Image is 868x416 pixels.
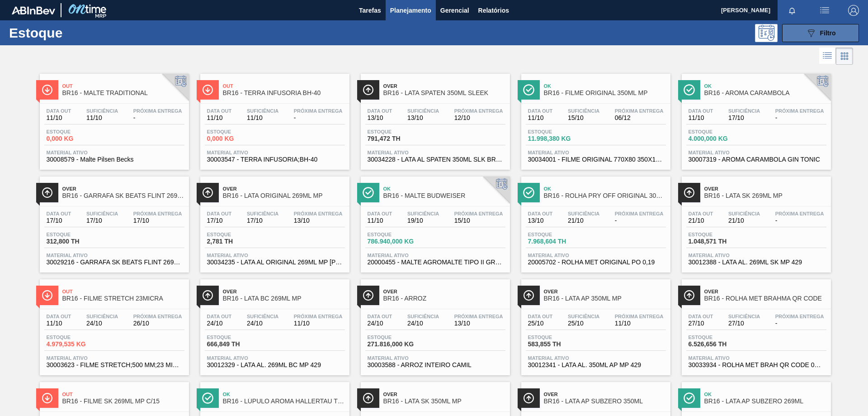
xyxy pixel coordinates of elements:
[728,211,760,216] span: Suficiência
[207,355,343,361] span: Material ativo
[368,232,431,237] span: Estoque
[33,273,193,375] a: ÍconeOutBR16 - FILME STRETCH 23MICRAData out11/10Suficiência24/10Próxima Entrega26/10Estoque4.979...
[689,217,713,224] span: 21/10
[689,135,752,142] span: 4.000,000 KG
[133,320,182,327] span: 26/10
[207,135,270,142] span: 0,000 KG
[202,290,213,301] img: Ícone
[704,289,826,294] span: Over
[354,67,514,170] a: ÍconeOverBR16 - LATA SPATEN 350ML SLEEKData out13/10Suficiência13/10Próxima Entrega12/10Estoque79...
[368,150,503,155] span: Material ativo
[223,83,345,89] span: Out
[47,135,110,142] span: 0,000 KG
[33,67,193,170] a: ÍconeOutBR16 - MALTE TRADITIONALData out11/10Suficiência11/10Próxima Entrega-Estoque0,000 KGMater...
[383,90,505,96] span: BR16 - LATA SPATEN 350ML SLEEK
[223,186,345,191] span: Over
[207,341,270,348] span: 666,849 TH
[615,115,664,121] span: 06/12
[689,115,713,121] span: 11/10
[47,362,182,368] span: 30003623 - FILME STRETCH;500 MM;23 MICRA;;HISTRETCH
[223,192,345,199] span: BR16 - LATA ORIGINAL 269ML MP
[704,192,826,199] span: BR16 - LATA SK 269ML MP
[47,314,71,319] span: Data out
[528,115,553,121] span: 11/10
[528,335,591,340] span: Estoque
[528,253,664,258] span: Material ativo
[202,187,213,198] img: Ícone
[689,150,824,155] span: Material ativo
[383,392,505,397] span: Over
[615,108,664,114] span: Próxima Entrega
[294,211,343,216] span: Próxima Entrega
[675,273,835,375] a: ÍconeOverBR16 - ROLHA MET BRAHMA QR CODEData out27/10Suficiência27/10Próxima Entrega-Estoque6.526...
[193,170,354,273] a: ÍconeOverBR16 - LATA ORIGINAL 269ML MPData out17/10Suficiência17/10Próxima Entrega13/10Estoque2,7...
[62,289,184,294] span: Out
[47,129,110,134] span: Estoque
[689,108,713,114] span: Data out
[454,217,503,224] span: 15/10
[775,115,824,121] span: -
[728,108,760,114] span: Suficiência
[207,232,270,237] span: Estoque
[368,362,503,368] span: 30003588 - ARROZ INTEIRO CAMIL
[207,156,343,163] span: 30003547 - TERRA INFUSORIA;BH-40
[454,115,503,121] span: 12/10
[684,187,695,198] img: Ícone
[383,83,505,89] span: Over
[544,289,666,294] span: Over
[544,295,666,302] span: BR16 - LATA AP 350ML MP
[86,115,118,121] span: 11/10
[247,314,278,319] span: Suficiência
[775,108,824,114] span: Próxima Entrega
[62,90,184,96] span: BR16 - MALTE TRADITIONAL
[528,150,664,155] span: Material ativo
[86,314,118,319] span: Suficiência
[675,67,835,170] a: ÍconeOkBR16 - AROMA CARAMBOLAData out11/10Suficiência17/10Próxima Entrega-Estoque4.000,000 KGMate...
[207,108,232,114] span: Data out
[528,320,553,327] span: 25/10
[704,186,826,191] span: Over
[294,320,343,327] span: 11/10
[689,129,752,134] span: Estoque
[819,48,836,65] div: Visão em Lista
[523,187,534,198] img: Ícone
[514,273,675,375] a: ÍconeOverBR16 - LATA AP 350ML MPData out25/10Suficiência25/10Próxima Entrega11/10Estoque583,855 T...
[407,314,439,319] span: Suficiência
[615,211,664,216] span: Próxima Entrega
[42,187,53,198] img: Ícone
[62,398,184,405] span: BR16 - FILME SK 269ML MP C/15
[62,192,184,199] span: BR16 - GARRAFA SK BEATS FLINT 269ML
[294,314,343,319] span: Próxima Entrega
[368,156,503,163] span: 30034228 - LATA AL SPATEN 350ML SLK BRILHO
[407,108,439,114] span: Suficiência
[478,5,509,16] span: Relatórios
[207,259,343,266] span: 30034235 - LATA AL ORIGINAL 269ML MP BRILHO
[383,186,505,191] span: Ok
[544,392,666,397] span: Over
[223,90,345,96] span: BR16 - TERRA INFUSORIA BH-40
[62,295,184,302] span: BR16 - FILME STRETCH 23MICRA
[247,108,278,114] span: Suficiência
[704,83,826,89] span: Ok
[368,335,431,340] span: Estoque
[368,320,392,327] span: 24/10
[528,108,553,114] span: Data out
[568,314,599,319] span: Suficiência
[359,5,381,16] span: Tarefas
[47,355,182,361] span: Material ativo
[615,320,664,327] span: 11/10
[294,115,343,121] span: -
[528,341,591,348] span: 583,855 TH
[202,84,213,96] img: Ícone
[568,115,599,121] span: 15/10
[454,211,503,216] span: Próxima Entrega
[544,192,666,199] span: BR16 - ROLHA PRY OFF ORIGINAL 300ML
[47,115,71,121] span: 11/10
[528,135,591,142] span: 11.998,380 KG
[528,211,553,216] span: Data out
[207,314,232,319] span: Data out
[368,341,431,348] span: 271.816,000 KG
[47,238,110,245] span: 312,800 TH
[514,170,675,273] a: ÍconeOkBR16 - ROLHA PRY OFF ORIGINAL 300MLData out13/10Suficiência21/10Próxima Entrega-Estoque7.9...
[133,108,182,114] span: Próxima Entrega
